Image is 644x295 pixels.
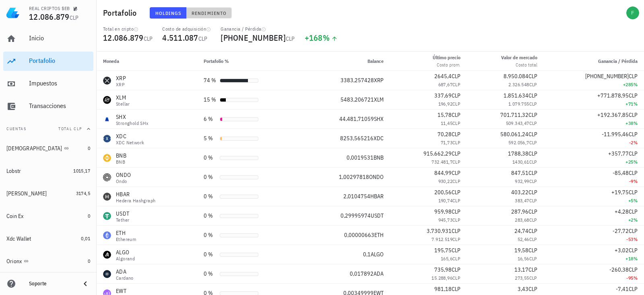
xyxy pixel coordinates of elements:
div: Costo total [501,61,537,69]
span: 3174,5 [76,190,90,196]
span: 930,22 [438,178,452,184]
div: +25 [550,158,638,166]
span: % [634,101,638,107]
div: +2 [550,216,638,224]
span: CLP [528,247,537,254]
div: Coin Ex [6,213,24,220]
a: Portafolio [3,52,93,71]
span: 2645,4 [434,73,452,80]
span: CLP [629,285,638,293]
span: 0,00000663 [344,231,374,239]
span: Balance [367,58,384,64]
div: Portafolio [29,57,90,64]
span: 2.326.548 [508,81,529,87]
span: ONDO [369,173,384,181]
span: CLP [629,150,638,157]
span: 701.711,32 [500,111,528,118]
span: 195,75 [434,247,452,254]
span: 580.061,24 [500,131,528,138]
span: 1,00297818 [339,173,369,181]
span: [PHONE_NUMBER] [585,73,629,80]
span: 932,99 [515,178,529,184]
div: 0 % [204,192,217,201]
span: 0,01 [81,235,90,241]
div: HBAR [116,190,155,198]
span: CLP [529,178,537,184]
span: 959,98 [434,208,452,215]
div: -9 [550,177,638,185]
span: 11,45 [441,120,452,126]
span: 5483,206721 [341,96,374,103]
a: Orionx 0 [3,251,93,271]
div: 0 % [204,212,217,220]
span: Rendimiento [191,10,227,16]
div: +71 [550,100,638,108]
div: Stellar [116,102,130,106]
div: Total en cripto [103,26,153,32]
span: 1015,17 [73,168,90,174]
div: BNB [116,160,126,164]
span: CLP [286,35,295,42]
span: [PHONE_NUMBER] [221,32,286,43]
span: % [634,159,638,165]
span: CLP [529,159,537,165]
div: ADA [116,268,134,276]
a: Coin Ex 0 [3,206,93,226]
span: % [634,275,638,281]
span: CLP [70,14,79,21]
span: 273,55 [515,275,529,281]
span: CLP [629,227,638,235]
a: Lobstr 1015,17 [3,161,93,181]
span: -7,41 [616,285,629,293]
span: 7.912.519 [431,236,452,242]
span: CLP [452,139,460,145]
span: 337,69 [434,92,452,99]
div: +168 [305,34,338,42]
span: 200,56 [434,189,452,196]
span: Total CLP [58,126,82,131]
div: Inicio [29,34,90,42]
span: 13,17 [514,266,528,273]
span: CLP [198,35,208,42]
a: [PERSON_NAME] 3174,5 [3,184,93,203]
span: % [634,256,638,262]
span: 3.730.931 [427,227,452,235]
span: 915.662,29 [423,150,452,157]
span: CLP [629,169,638,177]
div: XLM [116,93,130,102]
th: Moneda [97,52,197,71]
span: CLP [452,275,460,281]
span: 70,28 [438,131,452,138]
span: CLP [452,120,460,126]
span: 0,017892 [350,270,374,277]
a: [DEMOGRAPHIC_DATA] 0 [3,139,93,158]
span: CLP [529,236,537,242]
span: 15,78 [438,111,452,118]
span: 165,6 [441,256,452,262]
div: 0 % [204,270,217,278]
span: CLP [452,131,460,138]
button: Rendimiento [186,7,232,19]
span: +3,02 [615,247,629,254]
div: XDC-icon [103,135,111,143]
span: 1.851.634 [504,92,528,99]
span: % [323,32,330,43]
span: CLP [528,285,537,293]
span: 8253,565216 [340,135,374,142]
div: 0 % [204,173,217,181]
div: +5 [550,197,638,205]
div: Ethereum [116,237,136,242]
h1: Portafolio [103,6,140,19]
span: CLP [528,111,537,118]
span: 8.950.084 [504,73,528,80]
div: +18 [550,255,638,263]
span: CLP [452,169,460,177]
span: 592.056,7 [508,139,529,145]
span: CLP [529,197,537,204]
div: ALGO-icon [103,251,111,259]
span: -11.995,46 [602,131,629,138]
span: XRP [374,77,384,84]
div: [DEMOGRAPHIC_DATA] [6,145,62,152]
span: 1430,61 [512,159,529,165]
div: Lobstr [6,168,21,175]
